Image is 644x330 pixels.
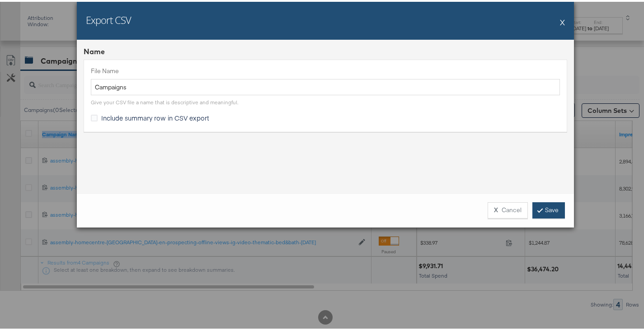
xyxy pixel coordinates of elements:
span: Include summary row in CSV export [101,112,209,121]
a: Save [532,200,565,217]
div: Name [84,45,567,55]
div: Give your CSV file a name that is descriptive and meaningful. [91,97,238,104]
h2: Export CSV [86,11,131,25]
button: X [560,11,565,29]
strong: X [494,204,498,213]
label: File Name [91,65,560,74]
button: XCancel [488,200,528,217]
